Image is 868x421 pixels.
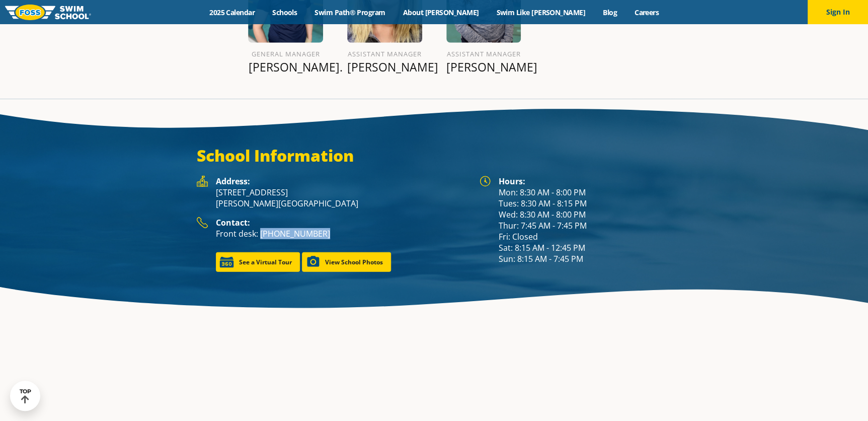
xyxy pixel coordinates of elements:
a: See a Virtual Tour [216,252,300,272]
strong: Contact: [216,217,250,228]
p: [STREET_ADDRESS] [PERSON_NAME][GEOGRAPHIC_DATA] [216,187,469,209]
h3: School Information [197,146,672,166]
h6: Assistant Manager [446,48,521,60]
a: About [PERSON_NAME] [394,8,488,17]
a: Schools [264,8,306,17]
img: FOSS Swim School Logo [5,5,91,20]
h6: General Manager [248,48,323,60]
p: [PERSON_NAME] [347,60,422,74]
p: [PERSON_NAME] [446,60,521,74]
img: Foss Location Contact [197,217,208,229]
a: View School Photos [302,252,391,272]
a: Swim Like [PERSON_NAME] [488,8,594,17]
img: Foss Location Hours [480,176,491,187]
a: 2025 Calendar [201,8,264,17]
strong: Address: [216,176,250,187]
p: [PERSON_NAME]. [248,60,323,74]
a: Careers [625,8,667,17]
a: Blog [594,8,625,17]
p: Front desk: [PHONE_NUMBER] [216,228,469,239]
strong: Hours: [499,176,525,187]
img: Foss Location Address [197,176,208,187]
div: TOP [20,388,31,404]
div: Mon: 8:30 AM - 8:00 PM Tues: 8:30 AM - 8:15 PM Wed: 8:30 AM - 8:00 PM Thur: 7:45 AM - 7:45 PM Fri... [499,176,672,264]
h6: Assistant Manager [347,48,422,60]
a: Swim Path® Program [306,8,394,17]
